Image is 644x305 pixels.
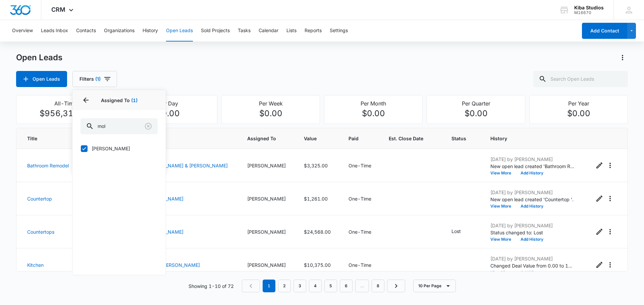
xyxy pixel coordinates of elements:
td: One-Time [340,248,381,282]
button: Settings [330,20,348,42]
div: [PERSON_NAME] [247,261,288,269]
a: Bathroom Remodel [27,163,69,168]
p: [DATE] by [PERSON_NAME] [490,222,574,229]
button: Overview [12,20,33,42]
a: Countertops [27,229,54,235]
span: Est. Close Date [389,135,426,142]
a: Kitchen [27,262,44,268]
p: Per Day [123,99,213,107]
button: View More [490,237,516,241]
div: [PERSON_NAME] [247,195,288,202]
a: Page 6 [340,280,353,292]
div: - - Select to Edit Field [451,161,464,169]
p: [DATE] by [PERSON_NAME] [490,255,574,262]
span: Assigned To [247,135,288,142]
button: Actions [605,160,615,171]
button: Actions [605,226,615,237]
p: $0.00 [226,107,316,120]
p: Changed Deal Value from 0.00 to 10375 [490,262,574,269]
span: (1) [131,97,138,103]
p: $0.00 [328,107,418,120]
span: Value [304,135,323,142]
a: [PERSON_NAME] & [PERSON_NAME] [145,163,228,168]
p: [DATE] by [PERSON_NAME] [490,189,574,196]
p: All-Time [20,99,110,107]
p: [DATE] by [PERSON_NAME] [490,156,574,163]
a: Page 3 [293,280,306,292]
button: Filters(1) [72,71,117,87]
button: Edit Open Lead [594,226,605,237]
button: View More [490,204,516,208]
span: $1,261.00 [304,196,328,202]
button: Add History [516,171,548,175]
button: Add Contact [582,23,627,39]
button: History [143,20,158,42]
div: [PERSON_NAME] [247,228,288,235]
p: Per Quarter [431,99,521,107]
p: $0.00 [534,107,624,120]
p: Per Month [328,99,418,107]
button: Open Leads [16,71,67,87]
span: Paid [348,135,363,142]
span: History [490,135,578,142]
p: New open lead created 'Bathroom Remodel'. [490,163,574,170]
h1: Open Leads [16,53,62,63]
button: Actions [605,193,615,204]
a: Page 5 [324,280,337,292]
div: [PERSON_NAME] [247,162,288,169]
button: Add History [516,271,548,275]
em: 1 [263,280,275,292]
button: Calendar [259,20,278,42]
button: 10 Per Page [413,280,456,292]
button: Add History [516,204,548,208]
input: Search... [80,118,158,134]
p: $0.00 [431,107,521,120]
a: Page 2 [278,280,291,292]
button: Clear [143,121,154,132]
p: Per Year [534,99,624,107]
a: Page 4 [309,280,322,292]
div: - - Select to Edit Field [451,194,464,202]
input: Search Open Leads [533,71,628,87]
button: Reports [305,20,322,42]
span: $3,325.00 [304,163,328,168]
p: Status changed to: Lost [490,229,574,236]
button: Actions [605,259,615,270]
p: Showing 1-10 of 72 [189,283,234,290]
button: Leads Inbox [41,20,68,42]
a: Countertop [27,196,52,202]
div: account id [574,10,604,15]
span: $10,375.00 [304,262,331,268]
a: Sheets [PERSON_NAME] [145,262,200,268]
span: Title [27,135,61,142]
span: Contacts [145,135,231,142]
button: Open Leads [166,20,193,42]
button: Edit Open Lead [594,160,605,171]
button: View More [490,271,516,275]
span: CRM [51,6,65,13]
td: One-Time [340,215,381,248]
div: account name [574,5,604,10]
button: Organizations [104,20,135,42]
td: One-Time [340,182,381,215]
div: - - Select to Edit Field [451,228,473,236]
a: Next Page [387,280,405,292]
button: Add History [516,237,548,241]
button: Sold Projects [201,20,230,42]
button: Back [80,95,91,105]
a: Page 8 [372,280,384,292]
button: Tasks [238,20,251,42]
td: One-Time [340,149,381,182]
button: View More [490,171,516,175]
button: Actions [617,52,628,63]
span: Status [451,135,474,142]
button: Contacts [76,20,96,42]
button: Lists [286,20,297,42]
button: Edit Open Lead [594,193,605,204]
p: Per Week [226,99,316,107]
p: Assigned To [80,97,158,104]
p: $956,311.18 [20,107,110,120]
label: [PERSON_NAME] [80,145,158,152]
p: Lost [451,228,461,235]
nav: Pagination [242,280,405,292]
